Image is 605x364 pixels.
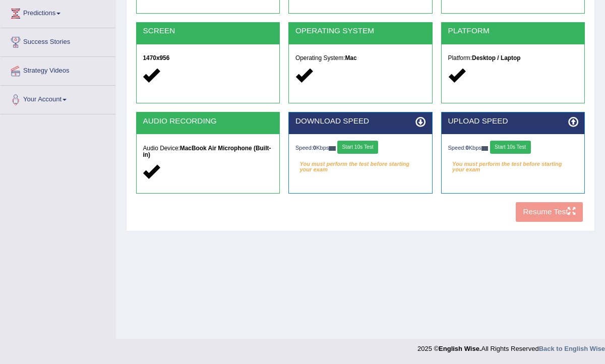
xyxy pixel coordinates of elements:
[295,55,426,62] h5: Operating System:
[490,141,531,154] button: Start 10s Test
[466,145,469,151] strong: 0
[1,86,115,111] a: Your Account
[329,146,336,151] img: ajax-loader-fb-connection.gif
[313,145,316,151] strong: 0
[295,117,426,126] h2: DOWNLOAD SPEED
[295,158,426,171] em: You must perform the test before starting your exam
[143,145,271,158] strong: MacBook Air Microphone (Built-in)
[143,117,273,126] h2: AUDIO RECORDING
[143,54,169,62] strong: 1470x956
[1,28,115,53] a: Success Stories
[439,345,481,352] strong: English Wise.
[143,27,273,35] h2: SCREEN
[448,55,578,62] h5: Platform:
[295,141,426,156] div: Speed: Kbps
[448,141,578,156] div: Speed: Kbps
[448,158,578,171] em: You must perform the test before starting your exam
[295,27,426,35] h2: OPERATING SYSTEM
[143,145,273,158] h5: Audio Device:
[1,57,115,82] a: Strategy Videos
[345,54,356,62] strong: Mac
[481,146,489,151] img: ajax-loader-fb-connection.gif
[417,339,605,353] div: 2025 © All Rights Reserved
[472,54,520,62] strong: Desktop / Laptop
[448,117,578,126] h2: UPLOAD SPEED
[539,345,605,352] a: Back to English Wise
[337,141,378,154] button: Start 10s Test
[448,27,578,35] h2: PLATFORM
